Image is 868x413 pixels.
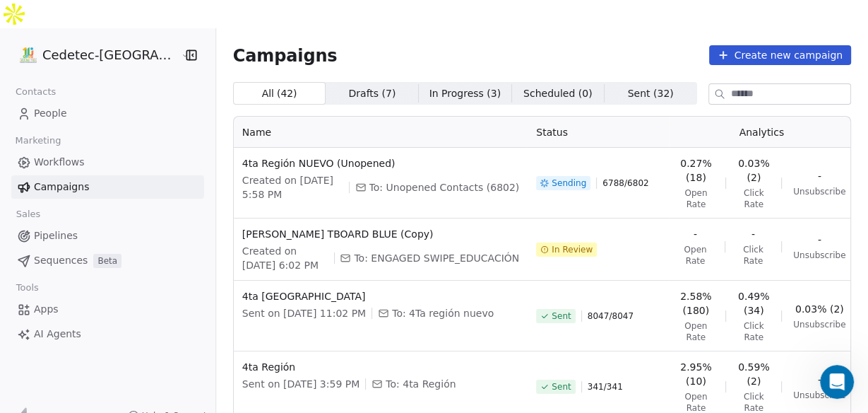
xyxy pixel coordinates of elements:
[242,377,359,391] span: Sent on [DATE] 3:59 PM
[12,275,270,299] textarea: Message…
[737,289,771,318] span: 0.49% (34)
[23,173,220,243] div: I completely understand the urgency on your side and will make sure your concern is prioritized. ...
[11,249,204,272] a: SequencesBeta
[523,86,593,101] span: Scheduled ( 0 )
[242,306,366,320] span: Sent on [DATE] 11:02 PM
[11,298,204,321] a: Apps
[795,302,844,316] span: 0.03% (2)
[11,151,204,174] a: Workflows
[818,169,821,183] span: -
[9,6,36,33] button: go back
[9,130,67,151] span: Marketing
[369,180,520,194] span: To: Unopened Contacts (6802)
[221,6,248,33] button: Home
[737,320,771,343] span: Click Rate
[11,102,204,125] a: People
[11,224,204,248] a: Pipelines
[793,319,845,330] span: Unsubscribe
[677,244,713,267] span: Open Rate
[552,178,586,189] span: Sending
[737,360,770,388] span: 0.59% (2)
[552,310,571,322] span: Sent
[11,175,204,199] a: Campaigns
[242,289,519,303] span: 4ta [GEOGRAPHIC_DATA]
[677,360,714,388] span: 2.95% (10)
[9,81,62,103] span: Contacts
[737,187,770,210] span: Click Rate
[392,306,494,320] span: To: 4Ta región nuevo
[44,305,56,316] button: Gif picker
[677,320,714,343] span: Open Rate
[242,244,328,272] span: Created on [DATE] 6:02 PM
[793,186,845,197] span: Unsubscribe
[10,204,47,225] span: Sales
[528,117,669,148] th: Status
[22,305,33,316] button: Emoji picker
[677,156,714,185] span: 0.27% (18)
[818,373,821,387] span: -
[233,45,338,65] span: Campaigns
[42,46,177,64] span: Cedetec-[GEOGRAPHIC_DATA]
[20,47,37,64] img: IMAGEN%2010%20A%C3%83%C2%91OS.png
[242,299,265,322] button: Send a message…
[737,244,771,267] span: Click Rate
[34,180,89,194] span: Campaigns
[588,310,634,322] span: 8047 / 8047
[677,187,714,210] span: Open Rate
[588,381,623,392] span: 341 / 341
[737,156,770,185] span: 0.03% (2)
[34,106,67,121] span: People
[17,43,170,67] button: Cedetec-[GEOGRAPHIC_DATA]
[386,377,456,391] span: To: 4ta Región
[34,155,85,170] span: Workflows
[34,302,59,317] span: Apps
[793,390,845,401] span: Unsubscribe
[69,18,141,32] p: Active 30m ago
[93,254,121,268] span: Beta
[40,8,63,30] img: Profile image for Harinder
[11,88,232,286] div: I truly understand your frustration and I’m really sorry for the delay in getting back to you. On...
[67,305,78,316] button: Upload attachment
[354,251,519,265] span: To: ENGAGED SWIPE_EDUCACIÓN
[69,7,160,18] h1: [PERSON_NAME]
[242,360,519,374] span: 4ta Región
[242,227,519,241] span: [PERSON_NAME] TBOARD BLUE (Copy)
[552,244,593,255] span: In Review
[709,45,851,65] button: Create new campaign
[23,97,220,166] div: I truly understand your frustration and I’m really sorry for the delay in getting back to you. On...
[694,227,697,241] span: -
[552,381,571,392] span: Sent
[11,69,271,88] div: [DATE]
[11,322,204,346] a: AI Agents
[242,173,343,202] span: Created on [DATE] 5:58 PM
[234,117,528,148] th: Name
[34,253,88,268] span: Sequences
[820,365,854,399] iframe: Intercom live chat
[602,178,648,189] span: 6788 / 6802
[348,86,396,101] span: Drafts ( 7 )
[34,228,78,243] span: Pipelines
[669,117,854,148] th: Analytics
[242,156,519,170] span: 4ta Región NUEVO (Unopened)
[23,250,220,277] div: Thank you for your patience and understanding.
[248,6,273,31] div: Close
[23,125,199,151] b: [DATE] we had an [DATE] holiday
[429,86,501,101] span: In Progress ( 3 )
[34,327,81,342] span: AI Agents
[677,289,714,318] span: 2.58% (180)
[751,227,755,241] span: -
[793,250,845,261] span: Unsubscribe
[10,277,44,298] span: Tools
[11,88,271,311] div: Harinder says…
[628,86,674,101] span: Sent ( 32 )
[818,233,821,247] span: -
